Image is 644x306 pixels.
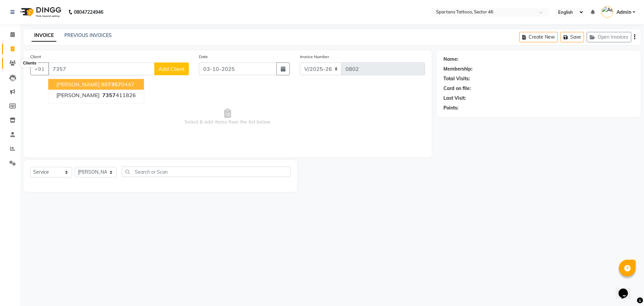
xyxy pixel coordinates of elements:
[101,81,135,88] ngb-highlight: 98 0447
[56,81,100,88] span: [PERSON_NAME]
[17,3,63,21] img: logo
[601,6,613,18] img: Admin
[154,62,189,75] button: Add Client
[443,85,471,92] div: Card on file:
[108,81,121,88] span: 7357
[21,59,38,67] div: Clients
[30,54,41,60] label: Client
[74,3,103,21] b: 08047224946
[32,30,56,42] a: INVOICE
[443,104,459,112] div: Points:
[443,56,459,63] div: Name:
[587,32,631,42] button: Open Invoices
[56,92,100,98] span: [PERSON_NAME]
[199,54,208,60] label: Date
[560,32,584,42] button: Save
[122,167,290,177] input: Search or Scan
[519,32,558,42] button: Create New
[443,65,473,73] div: Membership:
[101,92,136,98] ngb-highlight: 411826
[102,92,116,98] span: 7357
[158,65,185,72] span: Add Client
[443,95,466,102] div: Last Visit:
[616,279,637,299] iframe: chat widget
[616,9,631,16] span: Admin
[30,62,49,75] button: +91
[48,62,155,75] input: Search by Name/Mobile/Email/Code
[443,75,470,82] div: Total Visits:
[30,83,425,150] span: Select & add items from the list below
[64,32,112,38] a: PREVIOUS INVOICES
[300,54,329,60] label: Invoice Number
